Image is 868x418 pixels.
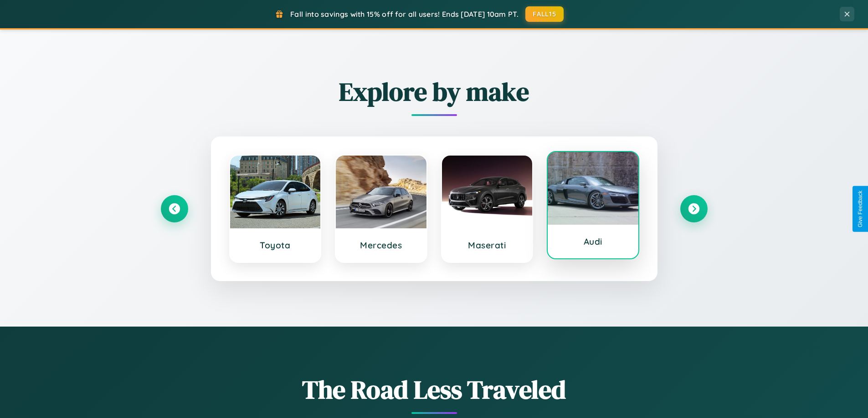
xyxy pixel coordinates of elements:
div: Give Feedback [857,191,863,227]
h3: Maserati [451,240,524,251]
button: FALL15 [525,6,564,22]
span: Fall into savings with 15% off for all users! Ends [DATE] 10am PT. [290,10,519,19]
h3: Toyota [239,240,312,251]
h3: Audi [557,236,629,247]
h1: The Road Less Traveled [161,372,708,407]
h3: Mercedes [345,240,417,251]
h2: Explore by make [161,74,708,109]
